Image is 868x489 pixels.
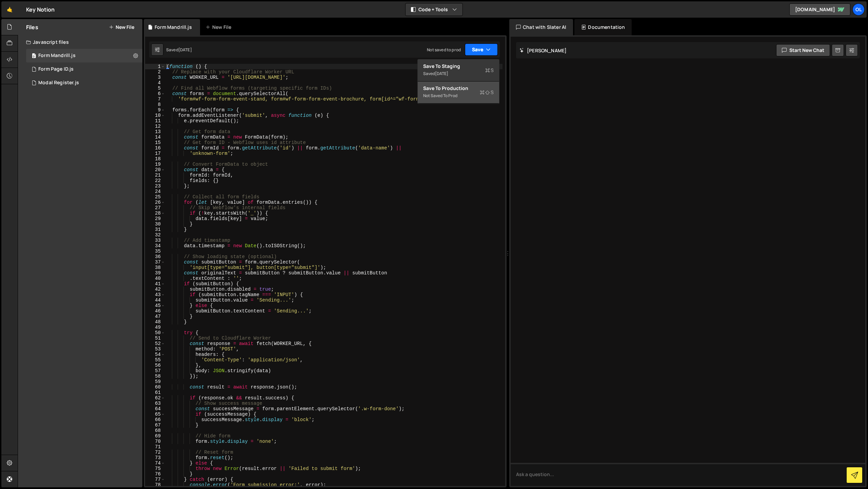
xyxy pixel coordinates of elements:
[145,69,165,75] div: 2
[145,96,165,102] div: 7
[32,54,36,59] span: 0
[145,205,165,211] div: 27
[145,412,165,417] div: 65
[145,466,165,471] div: 75
[852,3,865,16] a: Ol
[145,124,165,129] div: 12
[38,80,79,86] div: Modal Register.js
[145,444,165,450] div: 71
[145,221,165,227] div: 30
[145,113,165,118] div: 10
[145,75,165,80] div: 3
[423,70,494,78] div: Saved
[145,200,165,205] div: 26
[145,80,165,86] div: 4
[145,129,165,134] div: 13
[423,92,494,100] div: Not saved to prod
[145,140,165,145] div: 15
[145,194,165,200] div: 25
[418,59,499,81] button: Save to StagingS Saved[DATE]
[145,319,165,325] div: 48
[145,346,165,352] div: 53
[145,314,165,319] div: 47
[145,390,165,395] div: 61
[1,1,18,18] a: 🤙
[145,189,165,194] div: 24
[145,330,165,336] div: 50
[145,134,165,140] div: 14
[485,67,494,74] span: S
[145,243,165,249] div: 34
[435,71,448,76] div: [DATE]
[465,43,498,56] button: Save
[145,156,165,162] div: 18
[26,62,142,76] div: 16309/46011.js
[145,482,165,488] div: 78
[145,276,165,281] div: 40
[145,352,165,357] div: 54
[145,281,165,287] div: 41
[145,433,165,439] div: 69
[145,259,165,265] div: 37
[480,89,494,96] span: S
[145,303,165,308] div: 45
[145,118,165,124] div: 11
[145,471,165,477] div: 76
[145,238,165,243] div: 33
[145,341,165,346] div: 52
[145,102,165,107] div: 8
[26,49,142,62] div: 16309/46014.js
[776,44,830,56] button: Start new chat
[145,401,165,406] div: 63
[145,422,165,428] div: 67
[509,19,573,35] div: Chat with Slater AI
[145,178,165,183] div: 22
[145,249,165,254] div: 35
[145,428,165,433] div: 68
[145,270,165,276] div: 39
[18,35,142,49] div: Javascript files
[406,3,462,16] button: Code + Tools
[423,85,494,92] div: Save to Production
[145,151,165,156] div: 17
[26,76,142,90] div: 16309/44079.js
[145,477,165,482] div: 77
[145,227,165,232] div: 31
[145,211,165,216] div: 28
[145,455,165,460] div: 73
[427,47,461,53] div: Not saved to prod
[423,63,494,70] div: Save to Staging
[145,395,165,401] div: 62
[38,53,76,59] div: Form Mandrill.js
[38,66,74,72] div: Form Page ID.js
[519,47,567,54] h2: [PERSON_NAME]
[109,24,134,30] button: New File
[145,91,165,96] div: 6
[145,107,165,113] div: 9
[166,47,192,53] div: Saved
[145,216,165,221] div: 29
[789,3,850,16] a: [DOMAIN_NAME]
[145,265,165,270] div: 38
[145,379,165,384] div: 59
[26,23,38,31] h2: Files
[145,460,165,466] div: 74
[145,357,165,363] div: 55
[145,86,165,91] div: 5
[145,363,165,368] div: 56
[145,308,165,314] div: 46
[145,336,165,341] div: 51
[205,24,234,31] div: New File
[145,368,165,374] div: 57
[145,374,165,379] div: 58
[145,417,165,422] div: 66
[145,439,165,444] div: 70
[145,406,165,412] div: 64
[145,173,165,178] div: 21
[145,292,165,297] div: 43
[145,325,165,330] div: 49
[145,64,165,69] div: 1
[574,19,632,35] div: Documentation
[418,81,499,104] button: Save to ProductionS Not saved to prod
